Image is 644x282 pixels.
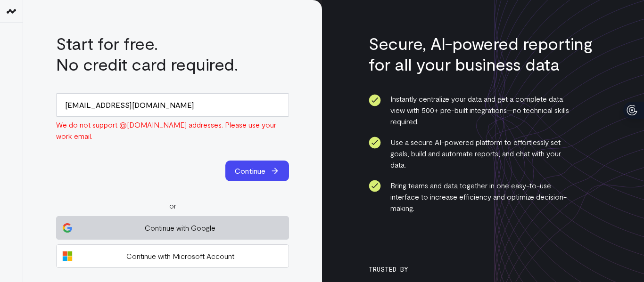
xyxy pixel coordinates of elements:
[235,165,265,177] span: Continue
[56,93,289,117] input: Your work email
[225,161,289,181] button: Continue
[56,33,278,74] h1: Start for free. No credit card required.
[369,266,571,273] h3: Trusted By
[77,222,283,234] span: Continue with Google
[77,250,283,262] span: Continue with Microsoft Account
[369,137,571,170] li: Use a secure AI-powered platform to effortlessly set goals, build and automate reports, and chat ...
[169,200,176,211] span: or
[56,119,289,142] div: We do not support @[DOMAIN_NAME] addresses. Please use your work email.
[369,180,571,214] li: Bring teams and data together in one easy-to-use interface to increase efficiency and optimize de...
[56,216,289,240] button: Continue with Google
[369,33,597,74] h3: Secure, AI-powered reporting for all your business data
[369,93,571,127] li: Instantly centralize your data and get a complete data view with 500+ pre-built integrations—no t...
[56,244,289,268] button: Continue with Microsoft Account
